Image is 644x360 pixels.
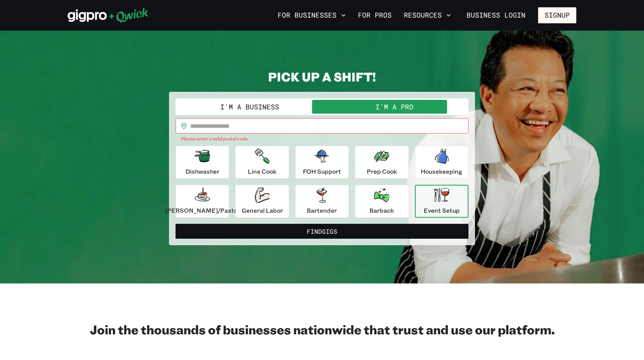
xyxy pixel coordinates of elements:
[176,224,468,239] button: FindGigs
[176,185,229,218] button: [PERSON_NAME]/Pastry
[424,206,460,215] p: Event Setup
[367,167,397,176] p: Prep Cook
[415,146,468,179] button: Housekeeping
[275,9,349,22] button: For Businesses
[177,100,322,114] button: I'm a Business
[401,9,454,22] button: Resources
[460,7,532,23] a: Business Login
[355,146,408,179] button: Prep Cook
[235,146,289,179] button: Line Cook
[307,206,337,215] p: Bartender
[68,322,576,337] h2: Join the thousands of businesses nationwide that trust and use our platform.
[248,167,276,176] p: Line Cook
[295,185,349,218] button: Bartender
[242,206,283,215] p: General Labor
[415,185,468,218] button: Event Setup
[165,206,240,215] p: [PERSON_NAME]/Pastry
[355,185,408,218] button: Barback
[181,135,463,143] p: Please enter a valid postal code.
[421,167,462,176] p: Housekeeping
[538,7,576,23] button: Signup
[295,146,349,179] button: FOH Support
[185,167,220,176] p: Dishwasher
[235,185,289,218] button: General Labor
[369,206,394,215] p: Barback
[176,146,229,179] button: Dishwasher
[169,69,475,84] h2: PICK UP A SHIFT!
[355,9,395,22] a: For Pros
[322,100,467,114] button: I'm a Pro
[303,167,341,176] p: FOH Support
